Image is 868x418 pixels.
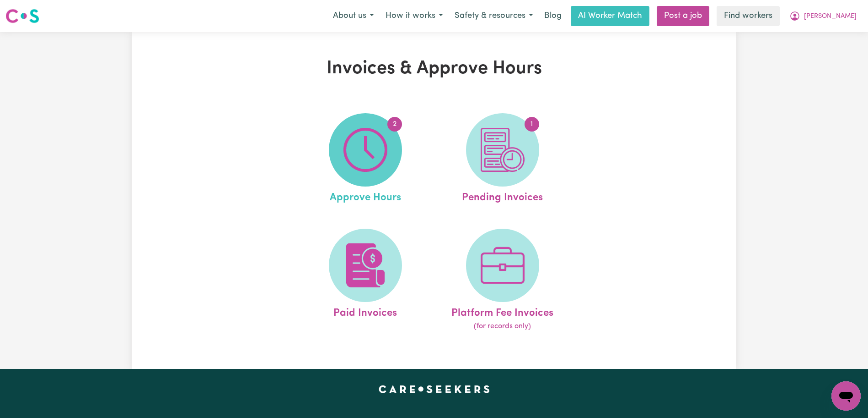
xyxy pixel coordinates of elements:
[437,229,568,332] a: Platform Fee Invoices(for records only)
[657,6,709,26] a: Post a job
[451,302,553,321] span: Platform Fee Invoices
[327,6,380,26] button: About us
[380,6,449,26] button: How it works
[831,381,861,411] iframe: Button to launch messaging window
[238,58,630,80] h1: Invoices & Approve Hours
[437,113,568,206] a: Pending Invoices
[804,11,857,22] span: [PERSON_NAME]
[449,6,539,26] button: Safety & resources
[717,6,780,26] a: Find workers
[474,321,531,332] span: (for records only)
[300,113,431,206] a: Approve Hours
[379,385,490,393] a: Careseekers home page
[5,8,39,24] img: Careseekers logo
[571,6,649,26] a: AI Worker Match
[539,6,567,26] a: Blog
[300,229,431,332] a: Paid Invoices
[462,187,543,206] span: Pending Invoices
[5,5,39,27] a: Careseekers logo
[387,117,402,132] span: 2
[333,302,397,321] span: Paid Invoices
[783,6,863,26] button: My Account
[330,187,401,206] span: Approve Hours
[525,117,539,132] span: 1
